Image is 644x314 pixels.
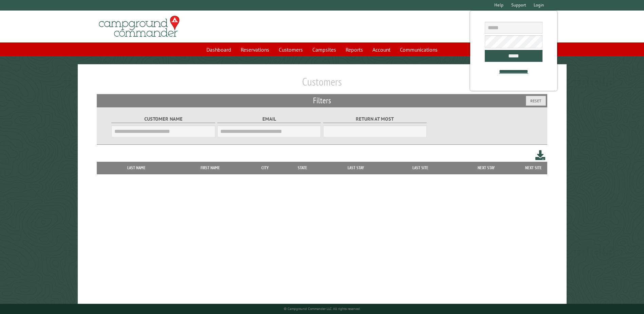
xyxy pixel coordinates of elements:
[520,162,547,174] th: Next Site
[535,149,545,161] a: Download this customer list (.csv)
[97,13,182,40] img: Campground Commander
[453,162,520,174] th: Next Stay
[323,115,427,123] label: Return at most
[172,162,248,174] th: First Name
[396,43,442,56] a: Communications
[202,43,235,56] a: Dashboard
[111,115,215,123] label: Customer Name
[100,162,172,174] th: Last Name
[97,94,547,107] h2: Filters
[388,162,452,174] th: Last Site
[217,115,321,123] label: Email
[526,96,546,106] button: Reset
[284,307,361,311] small: © Campground Commander LLC. All rights reserved.
[324,162,389,174] th: Last Stay
[248,162,282,174] th: City
[275,43,307,56] a: Customers
[282,162,324,174] th: State
[97,75,547,94] h1: Customers
[308,43,340,56] a: Campsites
[368,43,394,56] a: Account
[237,43,273,56] a: Reservations
[342,43,367,56] a: Reports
